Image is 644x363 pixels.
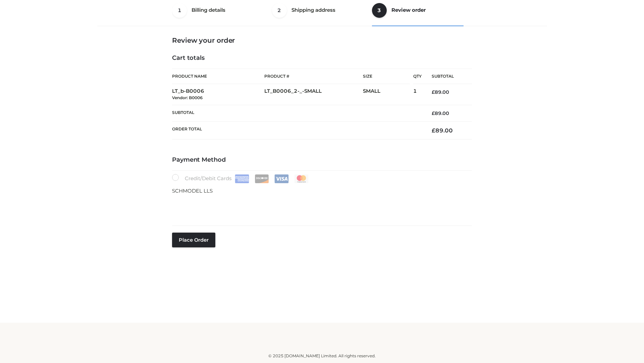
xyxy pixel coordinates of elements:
[172,122,422,139] th: Order Total
[171,194,471,218] iframe: Secure payment input frame
[172,84,264,105] td: LT_b-B0006
[294,174,309,183] img: Mastercard
[274,174,289,183] img: Visa
[432,110,449,116] bdi: 89.00
[413,84,422,105] td: 1
[432,127,435,134] span: £
[172,156,472,164] h4: Payment Method
[363,69,410,84] th: Size
[264,84,363,105] td: LT_B0006_2-_-SMALL
[172,105,422,121] th: Subtotal
[432,89,435,95] span: £
[172,174,309,183] label: Credit/Debit Cards
[235,174,249,183] img: Amex
[413,69,422,84] th: Qty
[432,127,453,134] bdi: 89.00
[172,95,203,100] small: Vendor: B0006
[172,54,472,62] h4: Cart totals
[172,69,264,84] th: Product Name
[172,36,472,44] h3: Review your order
[255,174,269,183] img: Discover
[363,84,413,105] td: SMALL
[172,187,472,195] p: SCHMODEL LLS
[432,89,449,95] bdi: 89.00
[264,69,363,84] th: Product #
[422,69,472,84] th: Subtotal
[100,353,544,359] div: © 2025 [DOMAIN_NAME] Limited. All rights reserved.
[172,233,215,247] button: Place order
[432,110,435,116] span: £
